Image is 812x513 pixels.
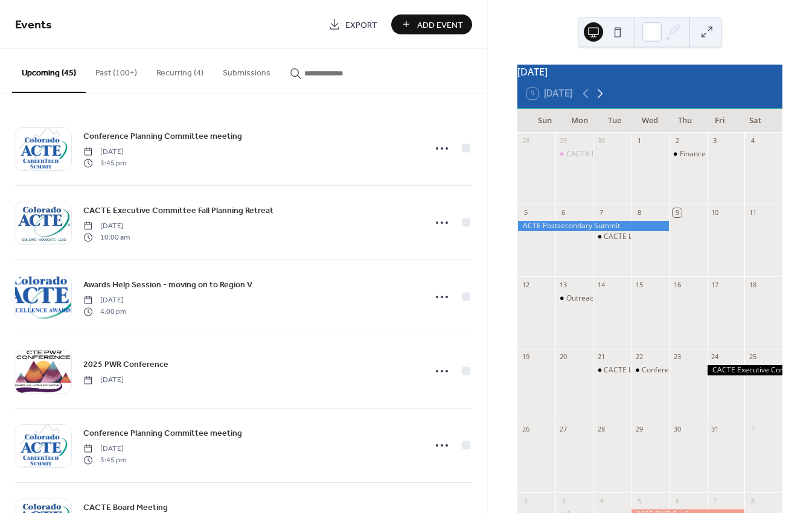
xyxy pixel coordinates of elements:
[83,205,273,217] span: CACTE Executive Committee Fall Planning Retreat
[83,357,168,371] a: 2025 PWR Conference
[635,424,644,433] div: 29
[83,147,126,158] span: [DATE]
[83,444,126,454] span: [DATE]
[738,109,773,133] div: Sat
[566,293,667,304] div: Outreach Committee Meeting
[566,149,642,159] div: CACTA Board Meeting
[417,19,463,31] span: Add Event
[559,424,568,433] div: 27
[596,136,606,145] div: 30
[527,109,562,133] div: Sun
[635,208,644,217] div: 8
[748,352,757,362] div: 25
[83,158,126,168] span: 3:45 pm
[703,109,738,133] div: Fri
[668,109,703,133] div: Thu
[559,208,568,217] div: 6
[748,208,757,217] div: 11
[521,208,530,217] div: 5
[642,365,781,375] div: Conference Planning Committee meeting
[521,280,530,289] div: 12
[711,496,720,505] div: 7
[593,232,631,242] div: CACTE Legislative Committee Meeting
[673,208,682,217] div: 9
[83,358,168,371] span: 2025 PWR Conference
[83,306,126,317] span: 4:00 pm
[521,424,530,433] div: 26
[517,65,782,79] div: [DATE]
[631,365,669,375] div: Conference Planning Committee meeting
[559,496,568,505] div: 3
[555,293,593,304] div: Outreach Committee Meeting
[635,496,644,505] div: 5
[83,427,242,440] span: Conference Planning Committee meeting
[521,496,530,505] div: 2
[748,496,757,505] div: 8
[345,19,377,31] span: Export
[711,280,720,289] div: 17
[673,424,682,433] div: 30
[521,136,530,145] div: 28
[83,232,130,243] span: 10:00 am
[680,149,775,159] div: Finance Committee meeting
[604,232,733,242] div: CACTE Legislative Committee Meeting
[83,426,242,440] a: Conference Planning Committee meeting
[12,49,86,93] button: Upcoming (45)
[707,365,782,375] div: CACTE Executive Committee Fall Planning Retreat
[711,208,720,217] div: 10
[562,109,597,133] div: Mon
[673,352,682,362] div: 23
[711,136,720,145] div: 3
[669,149,707,159] div: Finance Committee meeting
[15,13,52,37] span: Events
[635,136,644,145] div: 1
[596,496,606,505] div: 4
[83,129,242,143] a: Conference Planning Committee meeting
[748,280,757,289] div: 18
[83,375,124,386] span: [DATE]
[593,365,631,375] div: CACTE Legislative Committee
[559,280,568,289] div: 13
[83,278,252,292] a: Awards Help Session - moving on to Region V
[711,424,720,433] div: 31
[521,352,530,362] div: 19
[673,496,682,505] div: 6
[673,280,682,289] div: 16
[748,136,757,145] div: 4
[711,352,720,362] div: 24
[319,14,386,34] a: Export
[83,130,242,143] span: Conference Planning Committee meeting
[635,280,644,289] div: 15
[517,221,669,231] div: ACTE Postsecondary Summit
[559,136,568,145] div: 29
[604,365,703,375] div: CACTE Legislative Committee
[555,149,593,159] div: CACTA Board Meeting
[213,49,280,92] button: Submissions
[596,280,606,289] div: 14
[83,279,252,292] span: Awards Help Session - moving on to Region V
[147,49,213,92] button: Recurring (4)
[83,295,126,306] span: [DATE]
[596,352,606,362] div: 21
[748,424,757,433] div: 1
[596,208,606,217] div: 7
[83,221,130,232] span: [DATE]
[86,49,147,92] button: Past (100+)
[632,109,667,133] div: Wed
[635,352,644,362] div: 22
[596,424,606,433] div: 28
[391,14,472,34] button: Add Event
[83,203,273,217] a: CACTE Executive Committee Fall Planning Retreat
[83,454,126,465] span: 3:45 pm
[559,352,568,362] div: 20
[597,109,632,133] div: Tue
[673,136,682,145] div: 2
